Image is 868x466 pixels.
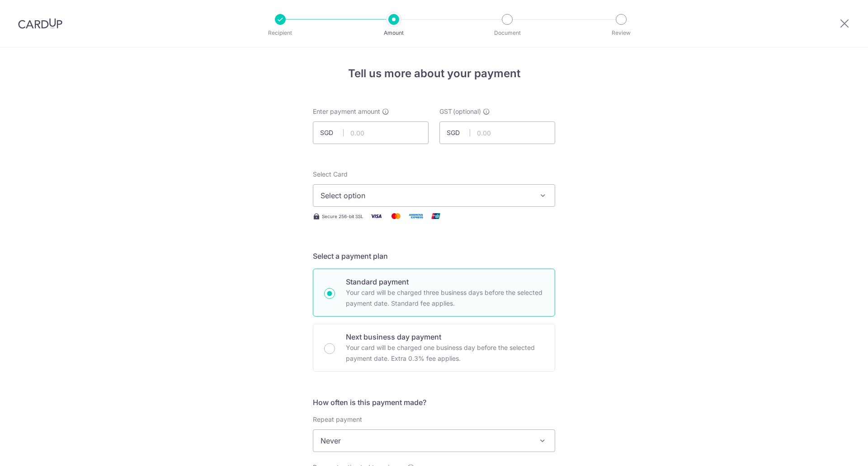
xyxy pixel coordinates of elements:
[313,430,555,452] span: Never
[322,213,363,220] span: Secure 256-bit SSL
[453,107,481,116] span: (optional)
[360,28,427,37] p: Amount
[313,415,362,424] label: Repeat payment
[18,18,62,29] img: CardUp
[346,276,544,287] p: Standard payment
[346,342,544,364] p: Your card will be charged one business day before the selected payment date. Extra 0.3% fee applies.
[367,210,385,222] img: Visa
[588,28,655,37] p: Review
[387,210,405,222] img: Mastercard
[439,107,452,116] span: GST
[320,128,344,137] span: SGD
[247,28,314,37] p: Recipient
[313,121,429,144] input: 0.00
[427,210,445,222] img: Union Pay
[346,331,544,342] p: Next business day payment
[474,28,541,37] p: Document
[407,210,425,222] img: American Express
[313,107,380,116] span: Enter payment amount
[313,184,555,207] button: Select option
[810,439,859,461] iframe: Opens a widget where you can find more information
[313,65,555,82] h4: Tell us more about your payment
[313,170,348,178] span: translation missing: en.payables.payment_networks.credit_card.summary.labels.select_card
[321,190,531,201] span: Select option
[313,397,555,408] h5: How often is this payment made?
[346,287,544,309] p: Your card will be charged three business days before the selected payment date. Standard fee appl...
[439,121,555,144] input: 0.00
[313,251,555,261] h5: Select a payment plan
[447,128,470,137] span: SGD
[313,429,555,452] span: Never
